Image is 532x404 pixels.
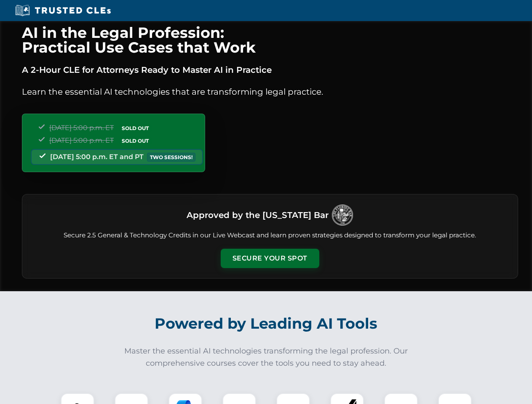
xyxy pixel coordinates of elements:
img: Logo [332,205,353,226]
span: [DATE] 5:00 p.m. ET [49,124,114,132]
h3: Approved by the [US_STATE] Bar [187,207,329,223]
p: A 2-Hour CLE for Attorneys Ready to Master AI in Practice [22,63,518,77]
p: Master the essential AI technologies transforming the legal profession. Our comprehensive courses... [119,345,414,369]
button: Secure Your Spot [221,249,319,268]
h2: Powered by Leading AI Tools [33,309,500,338]
p: Secure 2.5 General & Technology Credits in our Live Webcast and learn proven strategies designed ... [32,231,508,240]
p: Learn the essential AI technologies that are transforming legal practice. [22,85,518,98]
span: SOLD OUT [119,124,152,133]
img: Trusted CLEs [13,4,113,17]
span: [DATE] 5:00 p.m. ET [49,136,114,144]
span: SOLD OUT [119,136,152,145]
h1: AI in the Legal Profession: Practical Use Cases that Work [22,25,518,55]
